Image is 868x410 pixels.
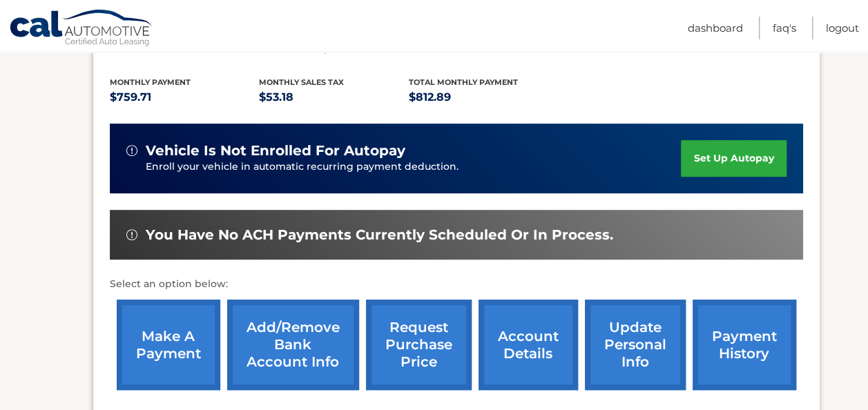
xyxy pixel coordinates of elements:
img: alert-white.svg [126,229,137,240]
p: $812.89 [409,88,559,107]
a: payment history [693,300,796,390]
p: $759.71 [110,88,260,107]
a: Add/Remove bank account info [227,300,359,390]
span: Monthly Payment [110,77,191,87]
img: alert-white.svg [126,145,137,156]
p: Select an option below: [110,276,803,293]
a: update personal info [585,300,686,390]
p: $53.18 [259,88,409,107]
a: account details [479,300,578,390]
a: Logout [826,17,859,39]
span: You have no ACH payments currently scheduled or in process. [146,226,613,244]
a: request purchase price [366,300,472,390]
span: vehicle is not enrolled for autopay [146,142,405,159]
a: Cal Automotive [9,9,154,49]
a: Dashboard [688,17,743,39]
a: FAQ's [773,17,796,39]
a: make a payment [117,300,220,390]
p: Enroll your vehicle in automatic recurring payment deduction. [146,159,682,175]
a: set up autopay [681,140,786,177]
span: Total Monthly Payment [409,77,518,87]
span: Monthly sales Tax [259,77,344,87]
